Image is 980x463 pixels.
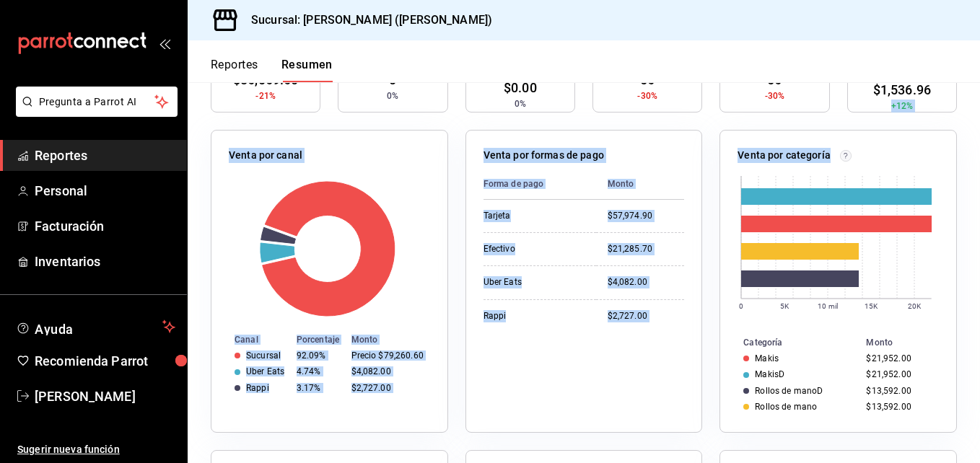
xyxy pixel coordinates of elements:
div: 4.74% [297,366,340,376]
span: Ayuda [35,318,157,335]
text: 15K [865,302,878,310]
div: Makis [755,353,779,363]
div: $13,592.00 [866,402,932,412]
button: Pregunta a Parrot AI [16,87,178,117]
th: Monto [596,169,685,200]
th: Categoría [720,335,860,350]
th: Porcentaje [291,332,346,348]
text: 5K [780,302,789,310]
div: Uber Eats [246,366,284,376]
div: 92.09% [297,350,340,361]
span: 0% [515,97,526,110]
span: -21% [255,89,276,102]
a: Pregunta a Parrot AI [10,105,178,120]
button: open_drawer_menu [159,38,170,49]
span: -30% [765,89,785,102]
div: Precio $79,260.60 [351,350,424,361]
span: 0% [387,89,398,102]
th: Monto [860,335,955,350]
span: Pregunta a Parrot AI [39,94,155,110]
p: Venta por canal [229,148,302,163]
font: [PERSON_NAME] [35,389,136,404]
text: 10 mil [818,302,838,310]
div: $13,592.00 [866,386,932,396]
p: Venta por categoría [738,148,831,163]
div: Rappi [484,310,585,322]
div: MakisD [755,369,784,379]
font: Personal [35,183,87,198]
div: Uber Eats [484,276,585,288]
font: Inventarios [35,254,100,269]
span: +12% [891,100,914,113]
div: $4,082.00 [608,276,685,288]
div: Rollos de manoD [755,386,823,396]
div: Rappi [246,383,269,393]
div: $21,952.00 [866,353,932,363]
div: $2,727.00 [351,383,424,393]
th: Forma de pago [484,169,596,200]
font: Reportes [35,148,87,163]
div: 3.17% [297,383,340,393]
button: Resumen [281,58,333,82]
font: Sugerir nueva función [17,444,120,455]
th: Monto [346,332,447,348]
th: Canal [211,332,291,348]
div: Rollos de mano [755,402,817,412]
div: $2,727.00 [608,310,685,322]
div: $4,082.00 [351,366,424,376]
font: Facturación [35,219,104,234]
text: 0 [739,302,743,310]
div: Pestañas de navegación [211,58,333,82]
span: $0.00 [504,78,537,97]
p: Venta por formas de pago [484,148,604,163]
div: $57,974.90 [608,210,685,222]
span: -30% [637,89,657,102]
div: Efectivo [484,243,585,255]
div: Sucursal [246,350,281,361]
div: $21,952.00 [866,369,932,379]
text: 20K [908,302,922,310]
font: Reportes [211,58,258,72]
div: $21,285.70 [608,243,685,255]
font: Recomienda Parrot [35,353,148,369]
h3: Sucursal: [PERSON_NAME] ([PERSON_NAME]) [240,12,492,29]
div: Tarjeta [484,210,585,222]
